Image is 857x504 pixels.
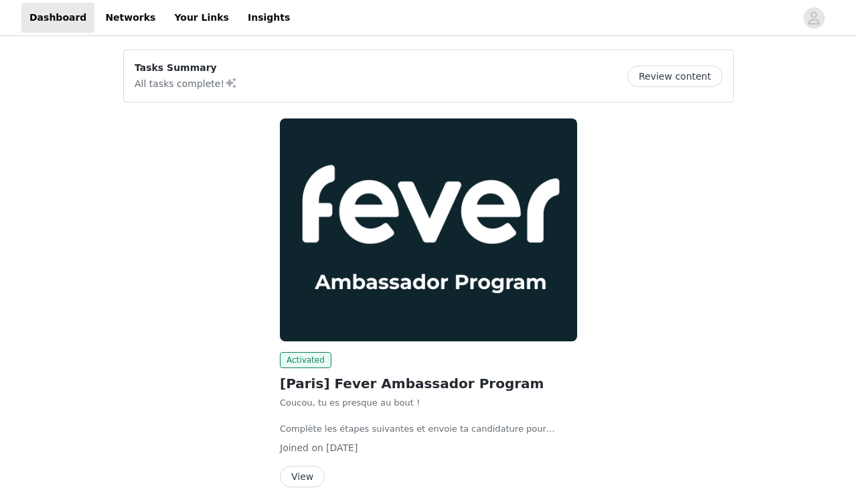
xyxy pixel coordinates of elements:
[280,118,577,341] img: Fever Ambassadors
[97,3,163,33] a: Networks
[240,3,298,33] a: Insights
[326,442,358,453] span: [DATE]
[280,422,577,436] p: Complète les étapes suivantes et envoie ta candidature pour devenir (environ 3 minutes). Notre éq...
[627,66,722,87] button: Review content
[807,7,820,29] div: avatar
[135,61,238,75] p: Tasks Summary
[21,3,94,33] a: Dashboard
[280,373,577,394] h2: [Paris] Fever Ambassador Program
[280,442,323,453] span: Joined on
[166,3,237,33] a: Your Links
[280,352,331,368] span: Activated
[280,472,325,482] a: View
[280,466,325,487] button: View
[280,396,577,410] p: Coucou, tu es presque au bout !
[135,75,238,91] p: All tasks complete!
